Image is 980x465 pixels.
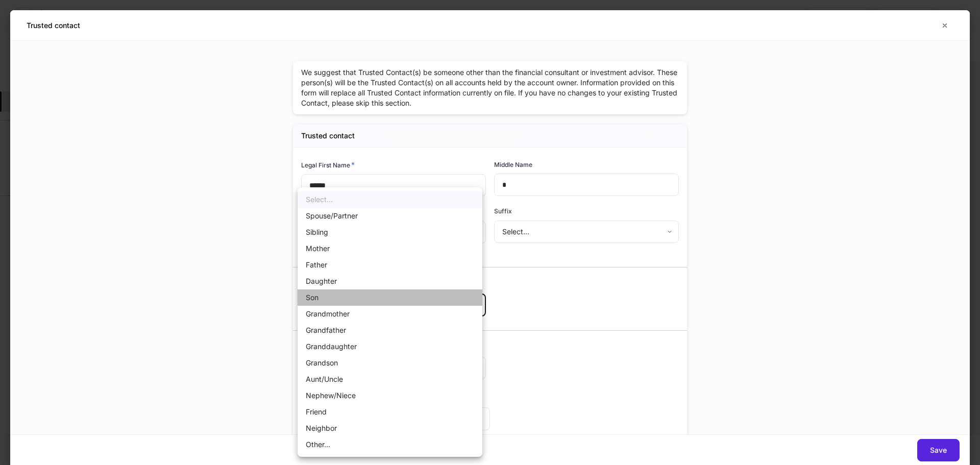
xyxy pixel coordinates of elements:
[298,387,482,404] li: Nephew/Niece
[298,436,482,453] li: Other...
[298,404,482,420] li: Friend
[298,420,482,436] li: Neighbor
[298,224,482,240] li: Sibling
[298,322,482,338] li: Grandfather
[298,240,482,257] li: Mother
[298,371,482,387] li: Aunt/Uncle
[298,355,482,371] li: Grandson
[298,289,482,306] li: Son
[298,257,482,273] li: Father
[298,338,482,355] li: Granddaughter
[298,273,482,289] li: Daughter
[298,306,482,322] li: Grandmother
[298,208,482,224] li: Spouse/Partner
